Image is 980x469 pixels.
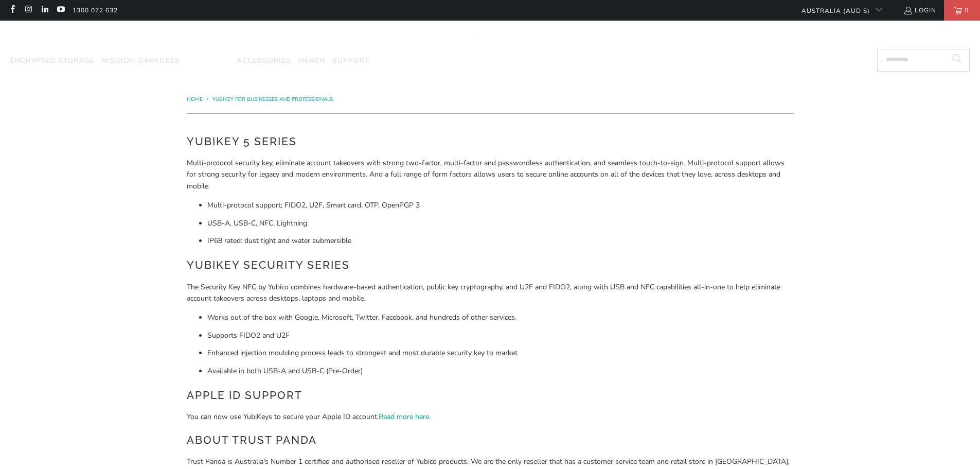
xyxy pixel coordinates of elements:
button: Search [944,49,970,72]
a: Encrypted Storage [10,49,95,73]
a: Read more here [379,412,429,422]
span: / [207,96,208,103]
span: Support [332,56,369,65]
span: Encrypted Storage [10,56,95,65]
h2: YubiKey 5 Series [187,133,794,150]
a: YubiKey for Businesses and Professionals [212,96,333,103]
li: Works out of the box with Google, Microsoft, Twitter, Facebook, and hundreds of other services. [207,312,794,323]
p: The Security Key NFC by Yubico combines hardware-based authentication, public key cryptography, a... [187,282,794,305]
a: Accessories [237,49,291,73]
a: Trust Panda Australia on YouTube [56,6,65,14]
a: Merch [298,49,326,73]
span: Home [187,96,203,103]
p: Multi-protocol security key, eliminate account takeovers with strong two-factor, multi-factor and... [187,158,794,192]
li: Enhanced injection moulding process leads to strongest and most durable security key to market [207,348,794,359]
span: Merch [298,56,326,65]
li: Available in both USB-A and USB-C (Pre-Order) [207,366,794,377]
li: USB-A, USB-C, NFC, Lightning [207,218,794,229]
p: You can now use YubiKeys to secure your Apple ID account. . [187,411,794,423]
img: Trust Panda Australia [437,26,543,47]
li: Supports FIDO2 and U2F [207,330,794,341]
h2: About Trust Panda [187,432,794,448]
h2: Apple ID Support [187,387,794,404]
a: Mission Darkness [101,49,180,73]
a: Trust Panda Australia on Instagram [24,6,32,14]
a: Login [903,5,936,16]
li: Multi-protocol support; FIDO2, U2F, Smart card, OTP, OpenPGP 3 [207,200,794,211]
span: Accessories [237,56,291,65]
a: Home [187,96,204,103]
span: YubiKey [187,56,219,65]
a: Trust Panda Australia on LinkedIn [40,6,49,14]
input: Search... [877,49,970,72]
nav: Translation missing: en.navigation.header.main_nav [10,49,369,73]
a: 1300 072 632 [73,5,118,16]
span: Mission Darkness [101,56,180,65]
h2: YubiKey Security Series [187,257,794,273]
a: Trust Panda Australia on Facebook [8,6,16,14]
li: IP68 rated: dust tight and water submersible [207,235,794,247]
summary: YubiKey [187,49,230,73]
a: Support [332,49,369,73]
